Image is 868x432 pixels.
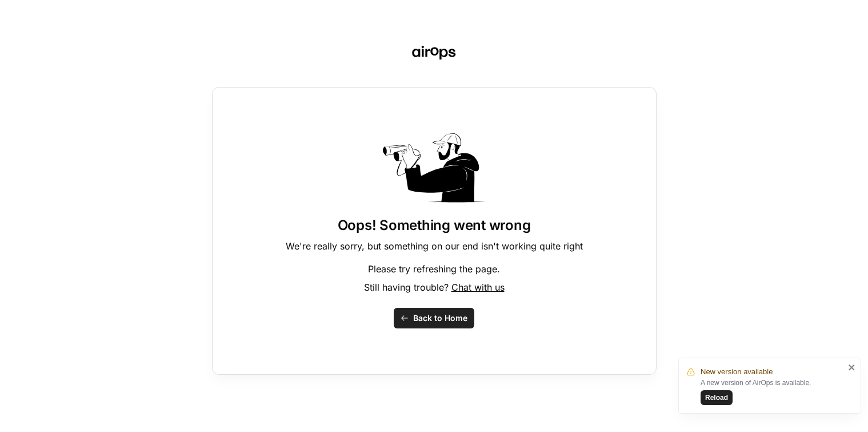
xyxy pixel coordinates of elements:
[705,393,728,403] span: Reload
[451,282,505,293] span: Chat with us
[701,390,733,405] button: Reload
[394,308,474,328] button: Back to Home
[286,239,583,253] p: We're really sorry, but something on our end isn't working quite right
[338,216,531,235] h1: Oops! Something went wrong
[413,312,467,324] span: Back to Home
[701,366,773,378] span: New version available
[364,280,505,294] p: Still having trouble?
[368,262,500,276] p: Please try refreshing the page.
[701,378,845,405] div: A new version of AirOps is available.
[848,363,856,372] button: close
